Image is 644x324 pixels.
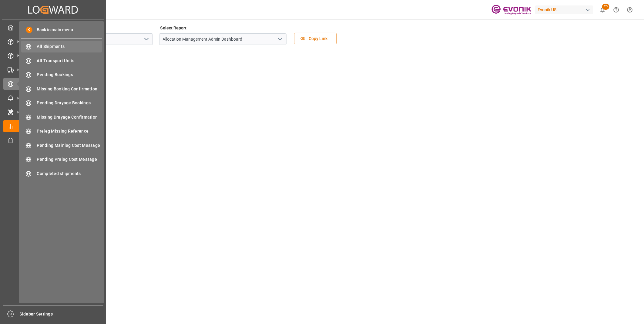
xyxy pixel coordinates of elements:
[37,114,102,120] span: Missing Drayage Confirmation
[609,3,623,17] button: Help Center
[37,156,102,163] span: Pending Preleg Cost Message
[21,139,102,151] a: Pending Mainleg Cost Message
[21,41,102,52] a: All Shipments
[294,33,337,44] button: Copy Link
[37,142,102,149] span: Pending Mainleg Cost Message
[21,154,102,165] a: Pending Preleg Cost Message
[21,97,102,109] a: Pending Drayage Bookings
[159,33,287,45] input: Type to search/select
[602,4,609,10] span: 25
[21,125,102,137] a: Preleg Missing Reference
[37,58,102,64] span: All Transport Units
[21,55,102,66] a: All Transport Units
[306,35,330,42] span: Copy Link
[37,170,102,177] span: Completed shipments
[21,69,102,81] a: Pending Bookings
[37,100,102,106] span: Pending Drayage Bookings
[142,35,151,44] button: open menu
[37,86,102,92] span: Missing Booking Confirmation
[491,5,531,15] img: Evonik-brand-mark-Deep-Purple-RGB.jpeg_1700498283.jpeg
[32,27,73,33] span: Back to main menu
[21,83,102,95] a: Missing Booking Confirmation
[535,5,593,14] div: Evonik US
[3,120,103,132] a: My Reports
[37,72,102,78] span: Pending Bookings
[159,24,188,32] label: Select Report
[535,4,596,15] button: Evonik US
[20,311,104,317] span: Sidebar Settings
[596,3,609,17] button: show 25 new notifications
[21,167,102,179] a: Completed shipments
[37,128,102,134] span: Preleg Missing Reference
[21,111,102,123] a: Missing Drayage Confirmation
[275,35,284,44] button: open menu
[3,22,103,33] a: My Cockpit
[37,43,102,50] span: All Shipments
[3,134,103,146] a: Transport Planner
